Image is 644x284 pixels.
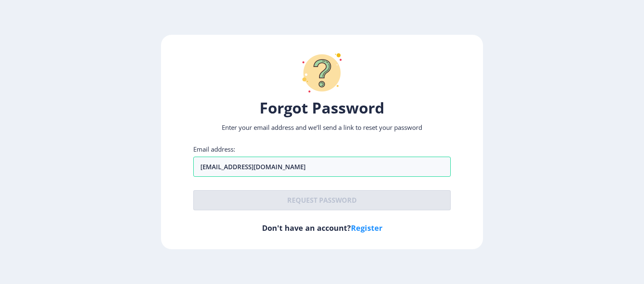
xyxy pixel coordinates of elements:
a: Register [351,223,382,233]
label: Email address: [193,145,235,153]
button: Request password [193,190,451,210]
h1: Forgot Password [193,98,451,118]
img: question-mark [297,48,347,98]
h6: Don't have an account? [193,223,451,233]
p: Enter your email address and we’ll send a link to reset your password [193,123,451,132]
input: Email address [193,157,451,177]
